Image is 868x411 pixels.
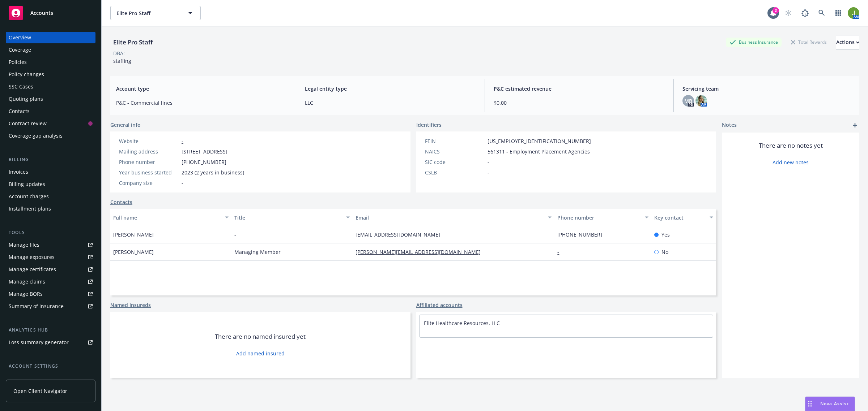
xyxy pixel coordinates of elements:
[557,214,641,221] div: Phone number
[9,105,30,117] div: Contacts
[6,288,95,300] a: Manage BORs
[9,264,56,275] div: Manage certificates
[488,148,590,155] span: 561311 - Employment Placement Agencies
[110,198,132,206] a: Contacts
[116,9,179,17] span: Elite Pro Staff
[814,6,829,20] a: Search
[110,38,156,47] div: Elite Pro Staff
[6,156,95,163] div: Billing
[182,158,226,166] span: [PHONE_NUMBER]
[234,231,236,238] span: -
[119,179,179,187] div: Company size
[113,49,127,57] div: DBA: -
[234,248,281,256] span: Managing Member
[488,137,591,145] span: [US_EMPLOYER_IDENTIFICATION_NUMBER]
[6,69,95,80] a: Policy changes
[110,121,141,129] span: General info
[425,158,485,166] div: SIC code
[9,56,27,68] div: Policies
[416,121,442,129] span: Identifiers
[661,248,668,256] span: No
[6,300,95,312] a: Summary of insurance
[356,214,544,221] div: Email
[494,99,665,107] span: $0.00
[488,169,489,176] span: -
[6,166,95,178] a: Invoices
[6,191,95,202] a: Account charges
[6,363,95,370] div: Account settings
[9,118,47,129] div: Contract review
[682,85,854,92] span: Servicing team
[6,337,95,348] a: Loss summary generator
[851,121,859,130] a: add
[6,251,95,263] a: Manage exposures
[805,397,814,411] div: Drag to move
[9,288,43,300] div: Manage BORs
[416,301,463,309] a: Affiliated accounts
[234,214,342,221] div: Title
[9,191,49,202] div: Account charges
[9,166,28,178] div: Invoices
[113,231,154,238] span: [PERSON_NAME]
[6,44,95,56] a: Coverage
[9,300,64,312] div: Summary of insurance
[425,169,485,176] div: CSLB
[684,97,692,105] span: MB
[9,81,33,92] div: SSC Cases
[9,44,31,56] div: Coverage
[6,105,95,117] a: Contacts
[119,158,179,166] div: Phone number
[110,209,231,226] button: Full name
[113,214,221,221] div: Full name
[113,248,154,256] span: [PERSON_NAME]
[6,239,95,251] a: Manage files
[9,130,63,142] div: Coverage gap analysis
[425,148,485,155] div: NAICS
[116,85,287,92] span: Account type
[661,231,670,238] span: Yes
[805,397,855,411] button: Nova Assist
[798,6,812,20] a: Report a Bug
[6,130,95,142] a: Coverage gap analysis
[6,264,95,275] a: Manage certificates
[554,209,651,226] button: Phone number
[6,93,95,105] a: Quoting plans
[236,350,285,357] a: Add named insured
[836,35,859,49] div: Actions
[215,332,306,341] span: There are no named insured yet
[9,69,44,80] div: Policy changes
[6,326,95,334] div: Analytics hub
[113,57,131,64] span: staffing
[9,337,69,348] div: Loss summary generator
[305,85,476,92] span: Legal entity type
[787,38,830,47] div: Total Rewards
[820,401,849,407] span: Nova Assist
[110,6,201,20] button: Elite Pro Staff
[356,248,486,255] a: [PERSON_NAME][EMAIL_ADDRESS][DOMAIN_NAME]
[6,178,95,190] a: Billing updates
[119,169,179,176] div: Year business started
[6,203,95,215] a: Installment plans
[726,38,782,47] div: Business Insurance
[6,118,95,129] a: Contract review
[6,3,95,23] a: Accounts
[848,7,859,19] img: photo
[119,148,179,155] div: Mailing address
[781,6,796,20] a: Start snowing
[182,179,183,187] span: -
[182,148,227,155] span: [STREET_ADDRESS]
[488,158,489,166] span: -
[773,159,809,166] a: Add new notes
[6,373,95,384] a: Service team
[654,214,705,221] div: Key contact
[182,138,183,144] a: -
[9,93,43,105] div: Quoting plans
[6,32,95,43] a: Overview
[6,81,95,92] a: SSC Cases
[9,251,55,263] div: Manage exposures
[773,7,779,14] div: 2
[557,248,565,255] a: -
[6,56,95,68] a: Policies
[9,276,45,287] div: Manage claims
[182,169,244,176] span: 2023 (2 years in business)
